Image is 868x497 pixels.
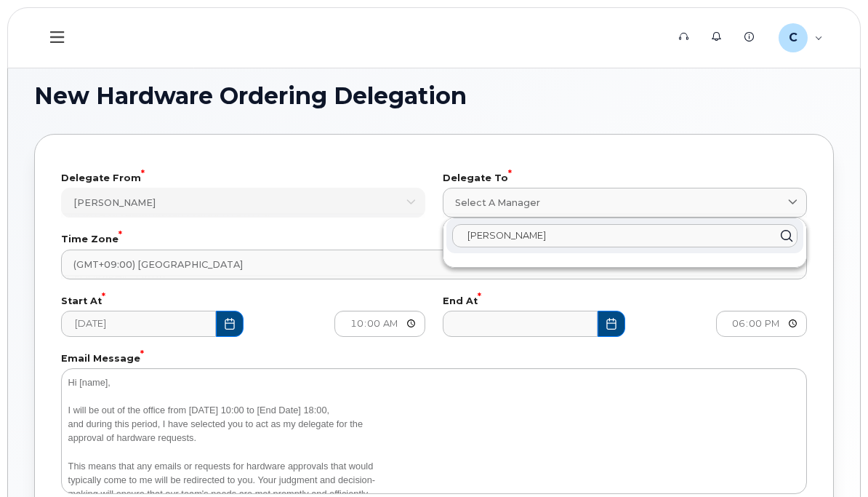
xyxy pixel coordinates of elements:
[61,250,807,279] a: (GMT+09:00) [GEOGRAPHIC_DATA]
[443,174,807,183] label: Delegate To
[61,174,425,183] label: Delegate From
[598,311,625,337] button: Choose Date
[61,188,425,218] a: [PERSON_NAME]
[61,297,425,306] label: Start At
[443,188,807,218] a: Select a Manager
[73,258,243,271] span: (GMT+09:00) [GEOGRAPHIC_DATA]
[455,196,540,210] span: Select a Manager
[216,311,244,337] button: Choose Date
[805,434,857,486] iframe: Messenger Launcher
[443,297,807,306] label: End At
[73,196,156,210] span: [PERSON_NAME]
[61,354,807,364] label: Email Message
[34,85,467,107] span: New Hardware Ordering Delegation
[61,235,807,244] label: Time Zone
